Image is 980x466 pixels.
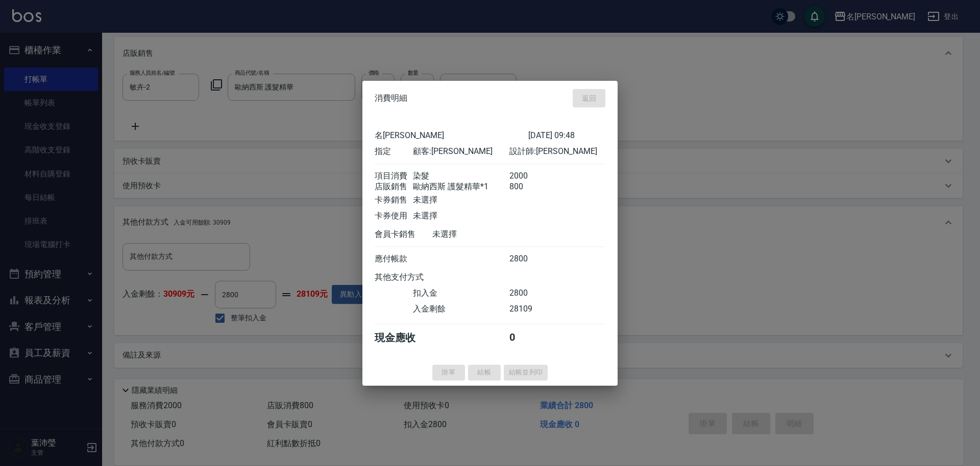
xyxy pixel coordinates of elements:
[413,182,509,192] div: 歐納西斯 護髮精華*1
[413,171,509,182] div: 染髮
[413,304,509,315] div: 入金剩餘
[375,211,413,221] div: 卡券使用
[375,195,413,206] div: 卡券銷售
[375,182,413,192] div: 店販銷售
[375,229,432,240] div: 會員卡銷售
[413,288,509,299] div: 扣入金
[528,130,605,141] div: [DATE] 09:48
[509,171,548,182] div: 2000
[413,211,509,221] div: 未選擇
[375,171,413,182] div: 項目消費
[509,254,548,264] div: 2800
[509,288,548,299] div: 2800
[413,146,509,157] div: 顧客: [PERSON_NAME]
[509,146,605,157] div: 設計師: [PERSON_NAME]
[413,195,509,206] div: 未選擇
[509,304,548,315] div: 28109
[375,93,407,103] span: 消費明細
[509,331,548,345] div: 0
[375,331,432,345] div: 現金應收
[509,182,548,192] div: 800
[375,130,528,141] div: 名[PERSON_NAME]
[375,254,413,264] div: 應付帳款
[432,229,528,240] div: 未選擇
[375,272,452,283] div: 其他支付方式
[375,146,413,157] div: 指定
